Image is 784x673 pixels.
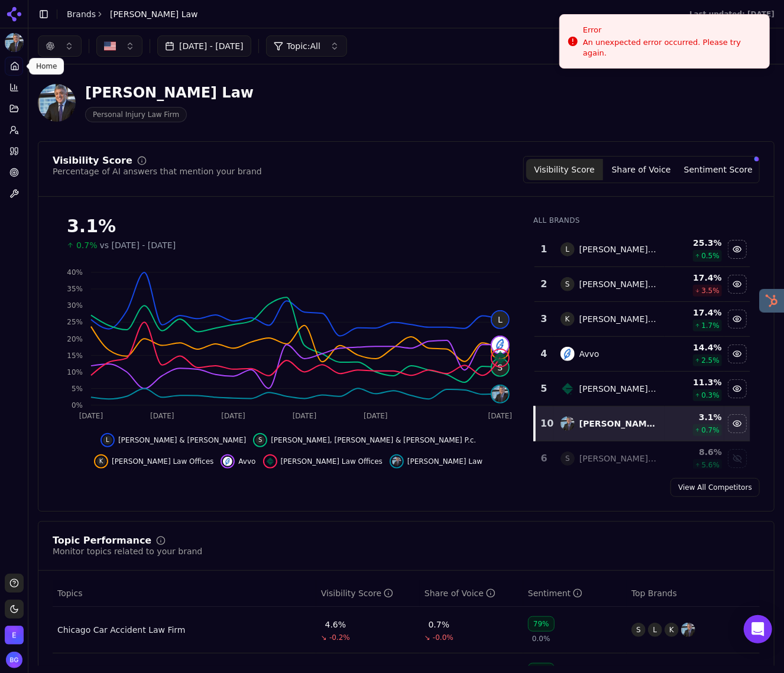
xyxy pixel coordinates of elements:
img: malman law [681,623,695,637]
span: S [631,623,646,637]
nav: breadcrumb [67,8,198,20]
img: clifford law offices [492,350,508,366]
span: S [255,435,265,445]
tspan: 30% [67,302,83,310]
div: 2 [539,277,548,291]
button: Hide levin & perconti data [728,240,747,259]
tspan: 20% [67,335,83,343]
span: [PERSON_NAME], [PERSON_NAME] & [PERSON_NAME] P.c. [271,435,476,445]
tspan: 10% [67,368,83,376]
tspan: [DATE] [222,412,245,420]
tspan: 40% [67,268,83,277]
img: Brian Gomez [6,652,22,668]
img: clifford law offices [265,457,275,466]
span: Avvo [238,457,255,466]
span: 2.5 % [701,356,720,365]
th: shareOfVoice [420,580,523,607]
span: [PERSON_NAME] & [PERSON_NAME] [118,435,246,445]
button: Hide salvi, schostok & pritchard p.c. data [253,433,476,447]
img: malman law [492,386,508,402]
span: 0.7 % [701,425,720,435]
button: Hide salvi, schostok & pritchard p.c. data [728,275,747,294]
div: 17.4 % [667,272,722,284]
div: Open Intercom Messenger [744,615,772,643]
span: Personal Injury Law Firm [85,107,187,122]
button: Open user button [6,652,22,668]
span: L [492,311,508,328]
div: 25.3 % [667,237,722,249]
div: [PERSON_NAME], Schostok & [PERSON_NAME] [579,453,658,464]
tspan: [DATE] [364,412,387,420]
div: An unexpected error occurred. Please try again. [583,37,760,58]
div: [PERSON_NAME] Law Offices [579,383,658,395]
div: 6 [539,451,548,466]
div: 3 [539,312,548,326]
th: sentiment [523,580,627,607]
tr: 2S[PERSON_NAME], [PERSON_NAME] & [PERSON_NAME] P.c.17.4%3.5%Hide salvi, schostok & pritchard p.c.... [534,267,750,302]
span: -0.0% [433,633,453,642]
div: 3.1% [67,216,510,237]
tspan: 15% [67,352,83,360]
span: S [492,359,508,376]
span: [PERSON_NAME] Law Offices [281,457,383,466]
button: Visibility Score [526,159,603,180]
span: Top Brands [631,587,677,599]
tr: 4avvoAvvo14.4%2.5%Hide avvo data [534,337,750,372]
img: Malman Law [38,84,76,122]
div: Monitor topics related to your brand [53,545,202,557]
tspan: [DATE] [150,412,174,420]
span: [PERSON_NAME] Law [110,8,198,20]
tspan: 0% [72,401,83,409]
span: 1.7 % [701,321,720,330]
span: 0.5 % [701,251,720,261]
div: 4.6% [325,619,346,630]
img: malman law [392,457,401,466]
div: Chicago Car Accident Law Firm [57,624,186,636]
div: Visibility Score [53,156,132,165]
div: Visibility Score [321,587,393,599]
img: Elite Legal Marketing [5,626,24,645]
span: 0.3 % [701,391,720,400]
div: [PERSON_NAME] Law Offices [579,313,658,325]
div: 0.7% [429,619,450,630]
button: Hide clifford law offices data [728,379,747,398]
div: 4 [539,347,548,361]
span: S [561,277,575,291]
span: Topics [57,587,83,599]
div: [PERSON_NAME] Law [85,83,254,102]
span: S [561,451,575,466]
button: Hide levin & perconti data [101,433,246,447]
div: [PERSON_NAME] Law [579,418,658,430]
span: ↘ [425,633,430,642]
img: avvo [492,337,508,353]
div: 8.6 % [667,446,722,458]
img: clifford law offices [561,382,575,396]
tr: 1L[PERSON_NAME] & [PERSON_NAME]25.3%0.5%Hide levin & perconti data [534,232,750,267]
tspan: 25% [67,318,83,327]
span: -0.2% [329,633,350,642]
span: K [96,457,106,466]
div: 5 [539,382,548,396]
tspan: [DATE] [293,412,316,420]
div: 1 [539,242,548,256]
tr: 10malman law[PERSON_NAME] Law3.1%0.7%Hide malman law data [534,407,750,441]
th: visibilityScore [316,580,420,607]
span: L [103,435,112,445]
span: vs [DATE] - [DATE] [100,239,176,251]
button: Hide clifford law offices data [263,454,383,469]
tspan: 5% [72,385,83,393]
img: Malman Law [5,33,24,52]
tr: 5clifford law offices[PERSON_NAME] Law Offices11.3%0.3%Hide clifford law offices data [534,372,750,407]
span: ↘ [321,633,327,642]
button: Hide kreisman law offices data [94,454,213,469]
tspan: [DATE] [488,412,512,420]
img: malman law [561,417,575,431]
button: Hide malman law data [728,414,747,433]
span: 0.7% [76,239,98,251]
div: 14.4 % [667,342,722,353]
button: Sentiment Score [680,159,757,180]
span: L [648,623,662,637]
div: Topic Performance [53,536,151,545]
button: Share of Voice [603,159,680,180]
div: [PERSON_NAME] & [PERSON_NAME] [579,243,658,255]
